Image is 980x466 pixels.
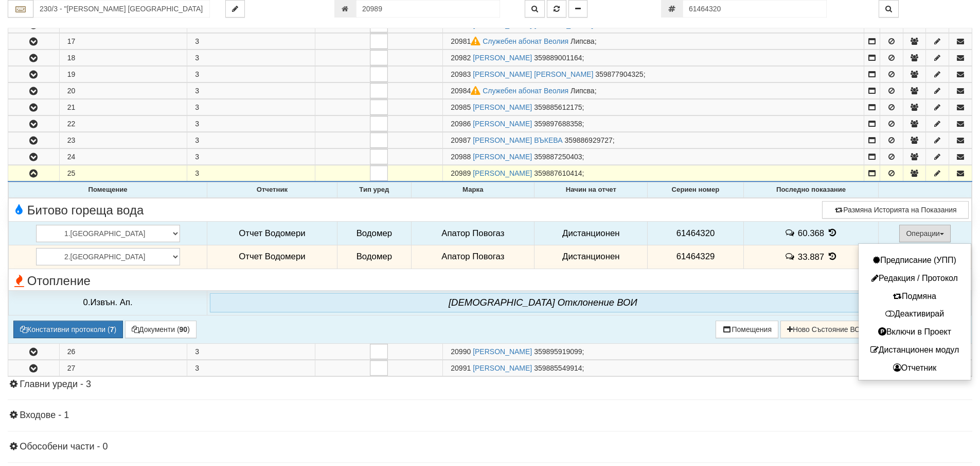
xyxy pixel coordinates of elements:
[648,182,743,198] th: Сериен номер
[534,153,582,161] span: 359887250403
[187,34,315,49] td: 3
[534,169,582,177] span: 359887610414
[534,245,648,269] td: Дистанционен
[59,50,187,66] td: 18
[861,362,968,375] button: Отчетник
[822,201,969,219] button: Размяна Историята на Показания
[412,222,534,245] td: Апатор Повогаз
[59,66,187,82] td: 19
[187,343,315,359] td: 3
[473,153,532,161] a: [PERSON_NAME]
[861,272,968,285] button: Редакция / Протокол
[110,325,114,334] b: 7
[473,103,532,111] a: [PERSON_NAME]
[451,70,471,78] span: Партида №
[676,252,715,261] span: 61464329
[59,83,187,99] td: 20
[443,132,864,148] td: ;
[8,442,972,452] h4: Обособени части - 0
[412,245,534,269] td: Апатор Повогаз
[443,343,864,359] td: ;
[337,245,412,269] td: Водомер
[534,54,582,62] span: 359889001164
[473,169,532,177] a: [PERSON_NAME]
[716,321,778,338] button: Помещения
[534,347,582,356] span: 359895919099
[59,149,187,165] td: 24
[187,116,315,132] td: 3
[11,274,91,288] span: Отопление
[8,379,972,390] h4: Главни уреди - 3
[443,50,864,66] td: ;
[59,360,187,376] td: 27
[187,99,315,115] td: 3
[473,364,532,372] a: [PERSON_NAME]
[59,343,187,359] td: 26
[798,228,824,238] span: 60.368
[483,87,568,95] a: Служебен абонат Веолия
[337,182,412,198] th: Тип уред
[180,325,188,334] b: 90
[451,153,471,161] span: Партида №
[861,308,968,321] button: Деактивирай
[483,37,568,45] a: Служебен абонат Веолия
[473,120,532,128] a: [PERSON_NAME]
[798,252,824,262] span: 33.887
[59,132,187,148] td: 23
[564,136,612,144] span: 359886929727
[8,410,972,421] h4: Входове - 1
[861,326,968,339] button: Включи в Проект
[827,252,838,261] span: История на показанията
[443,83,864,99] td: ;
[571,37,595,45] span: Липсва
[59,99,187,115] td: 21
[412,182,534,198] th: Марка
[443,149,864,165] td: ;
[827,228,838,238] span: История на показанията
[337,222,412,245] td: Водомер
[861,254,968,267] button: Предписание (УПП)
[534,182,648,198] th: Начин на отчет
[473,54,532,62] a: [PERSON_NAME]
[743,182,879,198] th: Последно показание
[451,103,471,111] span: Партида №
[59,165,187,182] td: 25
[451,347,471,356] span: Партида №
[451,364,471,372] span: Партида №
[473,136,562,144] a: [PERSON_NAME] ВЪКЕВА
[187,165,315,182] td: 3
[11,204,144,217] span: Битово гореща вода
[443,116,864,132] td: ;
[451,87,483,95] span: Партида №
[780,321,872,338] button: Ново Състояние ВОИ
[473,70,593,78] a: [PERSON_NAME] [PERSON_NAME]
[861,290,968,303] button: Подмяна
[9,291,207,315] td: 0.Извън. Ап.
[571,87,595,95] span: Липсва
[473,347,532,356] a: [PERSON_NAME]
[187,132,315,148] td: 3
[534,103,582,111] span: 359885612175
[187,360,315,376] td: 3
[785,228,798,238] span: История на забележките
[595,70,643,78] span: 359877904325
[861,344,968,357] button: Дистанционен модул
[239,228,305,238] span: Отчет Водомери
[239,252,305,261] span: Отчет Водомери
[443,66,864,82] td: ;
[534,364,582,372] span: 359885549914
[187,66,315,82] td: 3
[443,34,864,49] td: ;
[451,37,483,45] span: Партида №
[207,182,337,198] th: Отчетник
[785,252,798,261] span: История на забележките
[443,99,864,115] td: ;
[443,165,864,182] td: ;
[899,225,951,242] button: Операции
[59,116,187,132] td: 22
[451,169,471,177] span: Партида №
[187,83,315,99] td: 3
[187,149,315,165] td: 3
[449,297,637,308] i: [DEMOGRAPHIC_DATA] Oтклонение ВОИ
[534,120,582,128] span: 359897688358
